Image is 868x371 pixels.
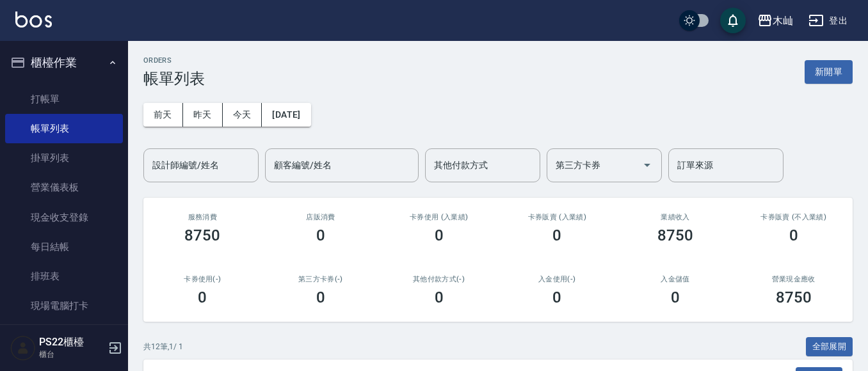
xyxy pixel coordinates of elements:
h3: 8750 [776,288,812,306]
button: save [720,8,746,33]
button: 今天 [223,103,262,127]
h5: PS22櫃檯 [39,336,104,349]
h3: 0 [198,288,207,306]
p: 共 12 筆, 1 / 1 [143,341,183,352]
h2: 營業現金應收 [750,275,837,283]
h3: 0 [435,288,444,306]
a: 排班表 [5,262,123,291]
button: 前天 [143,103,183,127]
button: [DATE] [262,103,310,127]
h3: 0 [671,288,680,306]
button: 昨天 [183,103,223,127]
h2: 卡券使用 (入業績) [395,213,483,221]
h3: 0 [316,288,325,306]
h2: 第三方卡券(-) [277,275,365,283]
h3: 服務消費 [159,213,246,221]
a: 打帳單 [5,84,123,114]
a: 營業儀表板 [5,173,123,202]
img: Person [10,335,36,361]
button: 全部展開 [806,337,853,357]
h3: 0 [552,226,561,244]
h3: 8750 [657,226,693,244]
h3: 0 [316,226,325,244]
button: 新開單 [805,60,853,84]
div: 木屾 [773,13,793,29]
h2: 卡券販賣 (入業績) [513,213,601,221]
h3: 帳單列表 [143,70,205,88]
h2: 入金儲值 [632,275,719,283]
h3: 0 [435,226,444,244]
h3: 0 [552,288,561,306]
button: Open [637,155,657,175]
h2: 卡券使用(-) [159,275,246,283]
h2: 其他付款方式(-) [395,275,483,283]
a: 現金收支登錄 [5,203,123,232]
a: 每日結帳 [5,232,123,262]
button: 木屾 [752,8,798,34]
h2: ORDERS [143,56,205,65]
button: 櫃檯作業 [5,46,123,79]
h2: 店販消費 [277,213,365,221]
h2: 業績收入 [632,213,719,221]
p: 櫃台 [39,349,104,360]
h3: 0 [789,226,798,244]
a: 掛單列表 [5,143,123,173]
h2: 入金使用(-) [513,275,601,283]
h3: 8750 [184,226,220,244]
h2: 卡券販賣 (不入業績) [750,213,837,221]
a: 新開單 [805,65,853,77]
a: 帳單列表 [5,114,123,143]
img: Logo [15,12,52,28]
button: 登出 [803,9,853,33]
a: 現場電腦打卡 [5,291,123,320]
